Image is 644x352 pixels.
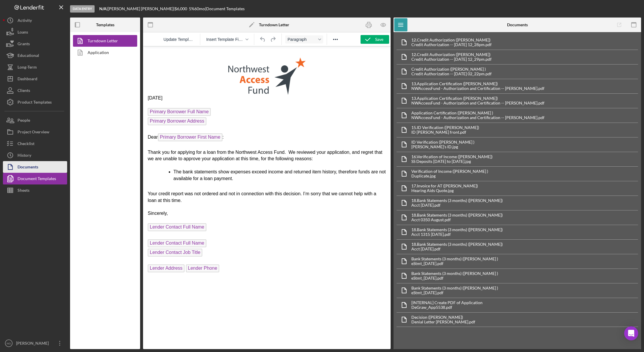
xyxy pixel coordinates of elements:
div: [PERSON_NAME] [PERSON_NAME] | [108,6,175,11]
div: Decision ([PERSON_NAME]) [411,315,475,320]
span: Insert Template Field [206,37,243,42]
div: People [18,114,30,128]
div: Checklist [18,138,34,151]
button: Dashboard [3,73,67,85]
div: eStmt_[DATE].pdf [411,276,498,280]
button: Long-Term [3,61,67,73]
div: NWAccessFund - Authorization and Certification -- [PERSON_NAME].pdf [411,115,544,120]
div: Bank Statements (3 months) ([PERSON_NAME] ) [411,271,498,276]
div: 13. Application Certification ([PERSON_NAME]) [411,81,544,86]
div: [INTERNAL] Create PDF of Application [411,300,483,305]
div: Activity [18,15,32,28]
div: History [18,149,31,163]
div: Application Certification ([PERSON_NAME] ) [411,111,544,115]
button: Checklist [3,138,67,149]
button: Document Templates [3,173,67,184]
a: History [3,149,67,161]
button: Grants [3,38,67,50]
div: Project Overview [18,126,49,139]
div: Sheets [18,184,29,198]
div: Duplicate.jpg [411,174,488,178]
button: Educational [3,50,67,61]
span: Update Template [163,37,194,42]
div: Credit Authorization -- [DATE] 12_28pm.pdf [411,42,492,47]
b: Turndown Letter [259,22,289,27]
b: Documents [507,22,528,27]
div: 16. Verification of Income ([PERSON_NAME]) [411,154,492,159]
div: [PERSON_NAME] [15,337,53,351]
button: Reveal or hide additional toolbar items [330,35,340,43]
button: People [3,114,67,126]
div: Acct [DATE].pdf [411,247,503,251]
div: SS Deposits [DATE] to [DATE].jpg [411,159,492,164]
div: Loans [18,26,28,39]
div: | Document Templates [205,6,245,11]
div: Denial Letter [PERSON_NAME].pdf [411,320,475,324]
a: Application [73,47,134,58]
button: Undo [258,35,268,43]
div: DeGraw_App5538.pdf [411,305,483,310]
button: Documents [3,161,67,173]
text: NG [7,342,11,345]
div: Dashboard [18,73,37,86]
div: $6,000 [175,6,189,11]
div: Bank Statements (3 months) ([PERSON_NAME] ) [411,257,498,261]
div: Document Templates [18,173,56,186]
div: Grants [18,38,30,51]
div: | [99,6,108,11]
iframe: Rich Text Area [143,46,391,349]
div: 18. Bank Statements (3 months) ([PERSON_NAME]) [411,213,503,217]
div: Hearing Aids Quote.jpg [411,188,478,193]
button: Project Overview [3,126,67,138]
button: Product Templates [3,96,67,108]
div: NWAccessFund - Authorization and Certification -- [PERSON_NAME].pdf [411,86,544,91]
div: 5 % [189,6,194,11]
button: Insert Template Field [204,35,250,43]
span: Paragraph [288,37,316,42]
div: 18. Bank Statements (3 months) ([PERSON_NAME]) [411,242,503,247]
div: Product Templates [18,96,52,109]
button: Sheets [3,184,67,196]
div: Long-Term [18,61,37,74]
div: 18. Bank Statements (3 months) ([PERSON_NAME]) [411,198,503,203]
div: Documents [18,161,38,174]
button: Format Paragraph [285,35,323,43]
div: 15. ID Verification ([PERSON_NAME]) [411,125,479,130]
div: Bank Statements (3 months) ([PERSON_NAME] ) [411,286,498,290]
button: Redo [268,35,278,43]
button: Clients [3,85,67,96]
div: Acct [DATE].pdf [411,203,503,208]
div: 13. Application Certification ([PERSON_NAME]) [411,96,544,101]
div: Credit Authorization ([PERSON_NAME] ) [411,67,492,72]
div: Clients [18,85,30,98]
div: Open Intercom Messenger [624,326,638,340]
div: 18. Bank Statements (3 months) ([PERSON_NAME]) [411,227,503,232]
button: Loans [3,26,67,38]
button: Activity [3,15,67,26]
button: Save [361,35,389,44]
div: Credit Authorization -- [DATE] 02_22pm.pdf [411,72,492,76]
button: NG[PERSON_NAME] [3,337,67,349]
